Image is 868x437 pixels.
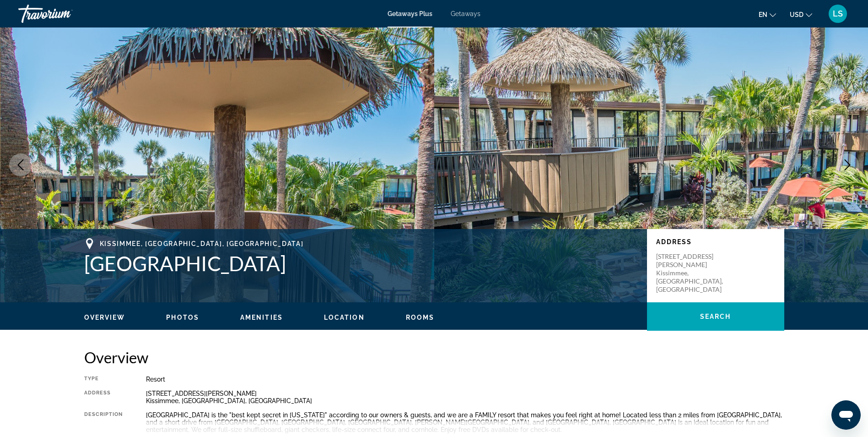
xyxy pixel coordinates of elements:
div: Description [84,411,123,433]
button: Previous image [9,153,32,176]
span: Overview [84,314,125,321]
p: [STREET_ADDRESS][PERSON_NAME] Kissimmee, [GEOGRAPHIC_DATA], [GEOGRAPHIC_DATA] [656,252,729,294]
a: Getaways [451,10,480,17]
p: Address [656,238,775,246]
iframe: Button to launch messaging window [831,400,861,430]
button: Amenities [240,313,283,322]
h2: Overview [84,348,784,366]
span: Location [324,314,365,321]
button: Rooms [406,313,435,322]
span: Search [700,313,731,320]
div: [GEOGRAPHIC_DATA] is the "best kept secret in [US_STATE]" according to our owners & guests, and w... [146,411,784,433]
span: Kissimmee, [GEOGRAPHIC_DATA], [GEOGRAPHIC_DATA] [100,240,304,247]
div: [STREET_ADDRESS][PERSON_NAME] Kissimmee, [GEOGRAPHIC_DATA], [GEOGRAPHIC_DATA] [146,390,784,404]
h1: [GEOGRAPHIC_DATA] [84,251,638,275]
a: Getaways Plus [388,10,432,17]
div: Type [84,376,123,383]
button: User Menu [826,4,850,23]
a: Travorium [18,2,110,26]
div: Resort [146,376,784,383]
button: Change language [759,8,776,21]
button: Photos [166,313,199,322]
span: en [759,11,767,18]
div: Address [84,390,123,404]
button: Change currency [790,8,812,21]
span: USD [790,11,803,18]
span: LS [833,9,843,18]
span: Photos [166,314,199,321]
button: Search [647,302,784,331]
span: Rooms [406,314,435,321]
button: Overview [84,313,125,322]
span: Amenities [240,314,283,321]
button: Next image [836,153,859,176]
button: Location [324,313,365,322]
